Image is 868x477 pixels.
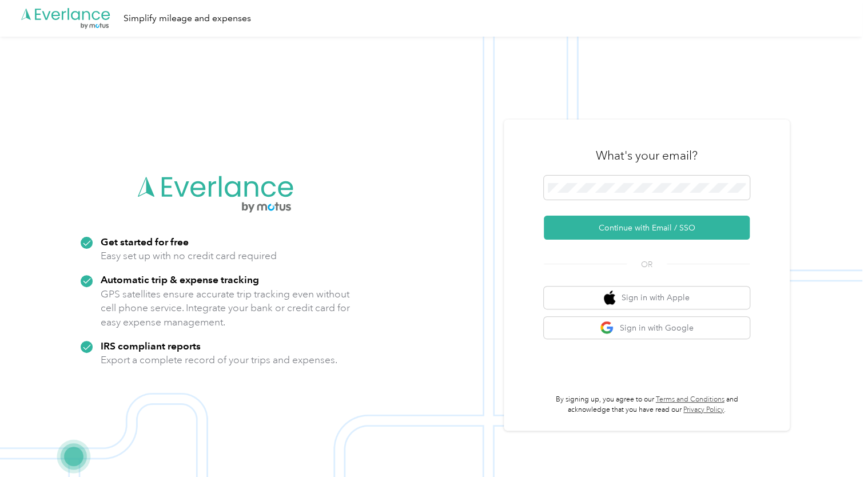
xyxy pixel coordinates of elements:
[683,406,724,414] a: Privacy Policy
[101,273,259,285] strong: Automatic trip & expense tracking
[544,317,750,339] button: google logoSign in with Google
[101,353,337,367] p: Export a complete record of your trips and expenses.
[101,340,201,352] strong: IRS compliant reports
[600,321,614,335] img: google logo
[101,249,277,263] p: Easy set up with no credit card required
[544,395,750,415] p: By signing up, you agree to our and acknowledge that you have read our .
[544,216,750,240] button: Continue with Email / SSO
[604,291,615,305] img: apple logo
[596,148,698,164] h3: What's your email?
[101,287,351,329] p: GPS satellites ensure accurate trip tracking even without cell phone service. Integrate your bank...
[101,236,189,248] strong: Get started for free
[656,395,724,404] a: Terms and Conditions
[627,259,667,271] span: OR
[124,11,251,26] div: Simplify mileage and expenses
[544,287,750,309] button: apple logoSign in with Apple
